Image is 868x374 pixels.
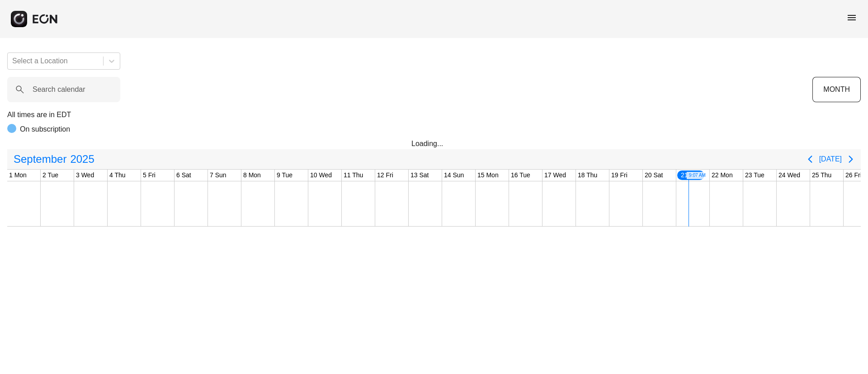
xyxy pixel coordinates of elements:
[20,124,70,135] p: On subscription
[108,170,127,181] div: 4 Thu
[576,170,599,181] div: 18 Thu
[442,170,466,181] div: 14 Sun
[710,170,735,181] div: 22 Mon
[12,150,68,168] span: September
[68,150,96,168] span: 2025
[241,170,263,181] div: 8 Mon
[74,170,96,181] div: 3 Wed
[676,170,705,181] div: 21 Sun
[41,170,60,181] div: 2 Tue
[643,170,665,181] div: 20 Sat
[275,170,294,181] div: 9 Tue
[609,170,629,181] div: 19 Fri
[801,150,819,168] button: Previous page
[846,12,857,23] span: menu
[842,150,860,168] button: Next page
[542,170,568,181] div: 17 Wed
[8,150,100,168] button: September2025
[844,170,863,181] div: 26 Fri
[777,170,802,181] div: 24 Wed
[375,170,395,181] div: 12 Fri
[409,170,430,181] div: 13 Sat
[743,170,766,181] div: 23 Tue
[342,170,365,181] div: 11 Thu
[33,84,85,95] label: Search calendar
[819,151,842,167] button: [DATE]
[308,170,334,181] div: 10 Wed
[411,138,457,149] div: Loading...
[810,170,833,181] div: 25 Thu
[175,170,193,181] div: 6 Sat
[476,170,500,181] div: 15 Mon
[208,170,228,181] div: 7 Sun
[7,109,861,120] p: All times are in EDT
[509,170,532,181] div: 16 Tue
[7,170,28,181] div: 1 Mon
[812,77,861,102] button: MONTH
[141,170,157,181] div: 5 Fri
